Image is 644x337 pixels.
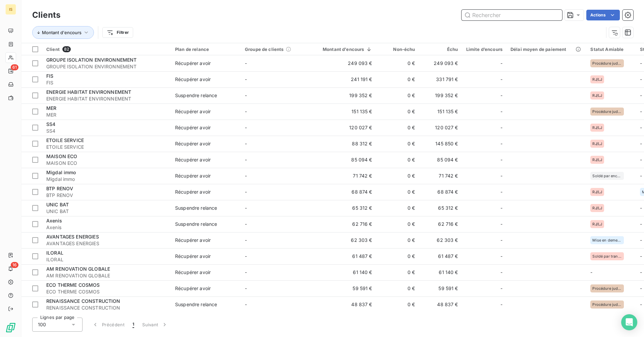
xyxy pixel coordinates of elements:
[46,112,167,118] span: MER
[311,168,376,184] td: 71 742 €
[311,264,376,280] td: 61 140 €
[311,104,376,120] td: 151 135 €
[640,221,642,227] span: -
[500,221,502,227] span: -
[175,173,211,179] div: Récupérer avoir
[175,140,211,147] div: Récupérer avoir
[245,141,247,146] span: -
[500,92,502,99] span: -
[46,272,167,279] span: AM RENOVATION GLOBALE
[376,216,419,232] td: 0 €
[102,27,133,38] button: Filtrer
[419,87,462,104] td: 199 352 €
[311,280,376,296] td: 59 591 €
[500,124,502,131] span: -
[46,288,167,295] span: ECO THERME COSMOS
[245,301,247,307] span: -
[46,144,167,150] span: ETOILE SERVICE
[32,26,94,39] button: Montant d'encours
[592,174,622,178] span: Soldé par encaissement
[419,168,462,184] td: 71 742 €
[419,184,462,200] td: 68 874 €
[46,256,167,263] span: ILORAL
[500,140,502,147] span: -
[46,89,131,95] span: ENERGIE HABITAT ENVIRONNEMENT
[419,55,462,71] td: 249 093 €
[46,47,60,52] span: Client
[46,170,76,175] span: Migdal immo
[419,120,462,136] td: 120 027 €
[592,286,622,290] span: Procédure judiciaire
[311,216,376,232] td: 62 716 €
[46,121,55,127] span: SS4
[500,237,502,244] span: -
[640,253,642,259] span: -
[311,152,376,168] td: 85 094 €
[592,77,602,81] span: RJ/LJ
[376,120,419,136] td: 0 €
[640,205,642,211] span: -
[376,87,419,104] td: 0 €
[376,248,419,264] td: 0 €
[640,60,642,66] span: -
[175,124,211,131] div: Récupérer avoir
[311,71,376,87] td: 241 191 €
[311,120,376,136] td: 120 027 €
[592,206,602,210] span: RJ/LJ
[46,63,167,70] span: GROUPE ISOLATION ENVIRONNEMENT
[46,224,167,231] span: Axenis
[640,92,642,98] span: -
[42,30,82,35] span: Montant d'encours
[640,125,642,130] span: -
[500,108,502,115] span: -
[175,47,237,52] div: Plan de relance
[46,282,100,288] span: ECO THERME COSMOS
[376,200,419,216] td: 0 €
[245,157,247,162] span: -
[376,232,419,248] td: 0 €
[175,221,217,227] div: Suspendre relance
[88,318,128,332] button: Précédent
[32,9,60,21] h3: Clients
[46,234,99,240] span: AVANTAGES ENERGIES
[500,301,502,308] span: -
[46,240,167,247] span: AVANTAGES ENERGIES
[11,262,18,268] span: 16
[592,302,622,307] span: Procédure judiciaire
[175,108,211,115] div: Récupérer avoir
[311,55,376,71] td: 249 093 €
[46,57,137,63] span: GROUPE ISOLATION ENVIRONNEMENT
[419,232,462,248] td: 62 303 €
[376,168,419,184] td: 0 €
[175,92,217,99] div: Suspendre relance
[419,280,462,296] td: 59 591 €
[245,237,247,243] span: -
[175,189,211,195] div: Récupérer avoir
[46,73,53,79] span: FIS
[640,237,642,243] span: -
[245,205,247,211] span: -
[592,238,622,242] span: Mise en demeure
[640,157,642,162] span: -
[621,314,637,330] div: Open Intercom Messenger
[500,205,502,211] span: -
[592,158,602,162] span: RJ/LJ
[138,318,172,332] button: Suivant
[311,248,376,264] td: 61 487 €
[500,76,502,83] span: -
[245,92,247,98] span: -
[175,253,211,260] div: Récupérer avoir
[245,189,247,195] span: -
[592,222,602,226] span: RJ/LJ
[419,136,462,152] td: 145 850 €
[640,109,642,114] span: -
[5,4,16,15] div: IS
[592,110,622,114] span: Procédure judiciaire
[245,76,247,82] span: -
[46,95,167,102] span: ENERGIE HABITAT ENVIRONNEMENT
[511,47,582,52] div: Délai moyen de paiement
[500,189,502,195] span: -
[376,152,419,168] td: 0 €
[315,47,372,52] div: Montant d'encours
[175,269,211,276] div: Récupérer avoir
